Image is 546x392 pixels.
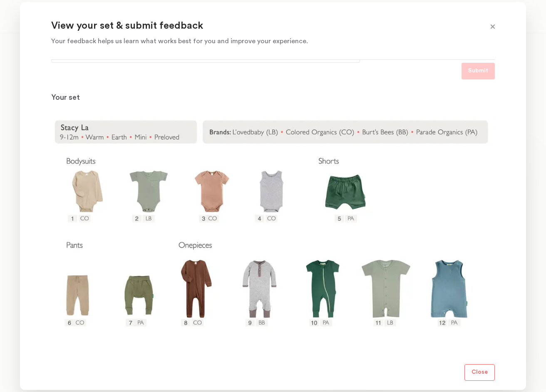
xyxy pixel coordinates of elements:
p: Your feedback helps us learn what works best for you and improve your experience. [51,36,474,46]
p: Submit [468,66,488,76]
p: View your set & submit feedback [51,20,474,33]
button: Submit [462,63,495,79]
p: Your set [51,93,495,103]
button: Close [464,364,495,381]
p: Close [472,367,488,377]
